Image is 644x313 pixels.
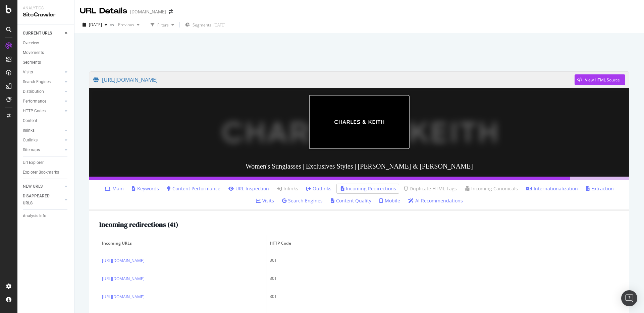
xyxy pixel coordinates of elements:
[23,98,63,105] a: Performance
[148,19,177,30] button: Filters
[193,22,211,28] span: Segments
[93,71,575,88] a: [URL][DOMAIN_NAME]
[23,137,38,144] div: Outlinks
[115,19,142,30] button: Previous
[23,30,52,37] div: CURRENT URLS
[339,185,396,192] a: Incoming Redirections
[89,156,629,177] h3: Women's Sunglasses | Exclusives Styles | [PERSON_NAME] & [PERSON_NAME]
[23,69,63,76] a: Visits
[23,212,69,220] a: Analysis Info
[23,146,63,153] a: Sitemaps
[267,270,619,288] td: 301
[99,221,178,228] h2: Incoming redirections ( 41 )
[23,59,41,66] div: Segments
[585,77,620,83] div: View HTML Source
[228,185,269,192] a: URL Inspection
[23,5,69,11] div: Analytics
[23,40,39,47] div: Overview
[23,117,69,124] a: Content
[23,159,69,166] a: Url Explorer
[23,59,69,66] a: Segments
[256,197,274,204] a: Visits
[169,9,173,14] div: arrow-right-arrow-left
[23,137,63,144] a: Outlinks
[80,19,110,30] button: [DATE]
[89,22,102,27] span: 2025 Aug. 30th
[23,183,63,190] a: NEW URLS
[102,257,145,264] a: [URL][DOMAIN_NAME]
[23,183,43,190] div: NEW URLS
[23,146,40,153] div: Sitemaps
[270,240,615,246] span: HTTP Code
[167,185,220,192] a: Content Performance
[23,40,69,47] a: Overview
[182,19,228,30] button: Segments[DATE]
[23,88,44,95] div: Distribution
[621,290,637,306] div: Open Intercom Messenger
[102,275,145,282] a: [URL][DOMAIN_NAME]
[23,108,46,115] div: HTTP Codes
[105,185,124,192] a: Main
[465,185,518,192] a: Incoming Canonicals
[404,185,457,192] a: Duplicate HTML Tags
[23,127,35,134] div: Inlinks
[23,11,69,19] div: SiteCrawler
[575,74,625,85] button: View HTML Source
[23,193,63,207] a: DISAPPEARED URLS
[80,5,127,17] div: URL Details
[23,78,51,85] div: Search Engines
[23,127,63,134] a: Inlinks
[23,49,69,56] a: Movements
[23,69,33,76] div: Visits
[267,288,619,306] td: 301
[110,22,115,27] span: vs
[115,22,134,27] span: Previous
[267,252,619,270] td: 301
[331,197,371,204] a: Content Quality
[282,197,323,204] a: Search Engines
[102,294,145,300] a: [URL][DOMAIN_NAME]
[408,197,463,204] a: AI Recommendations
[23,159,44,166] div: Url Explorer
[23,78,63,85] a: Search Engines
[157,22,169,28] div: Filters
[309,95,410,149] img: Women's Sunglasses | Exclusives Styles | CHARLES & KEITH DE
[23,193,57,207] div: DISAPPEARED URLS
[23,49,44,56] div: Movements
[132,185,159,192] a: Keywords
[23,169,59,176] div: Explorer Bookmarks
[130,8,166,15] div: [DOMAIN_NAME]
[23,169,69,176] a: Explorer Bookmarks
[213,22,225,28] div: [DATE]
[306,185,331,192] a: Outlinks
[23,117,37,124] div: Content
[23,108,63,115] a: HTTP Codes
[23,30,63,37] a: CURRENT URLS
[277,185,298,192] a: Inlinks
[23,98,46,105] div: Performance
[379,197,400,204] a: Mobile
[23,88,63,95] a: Distribution
[526,185,578,192] a: Internationalization
[102,240,262,246] span: Incoming URLs
[586,185,614,192] a: Extraction
[23,212,46,220] div: Analysis Info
